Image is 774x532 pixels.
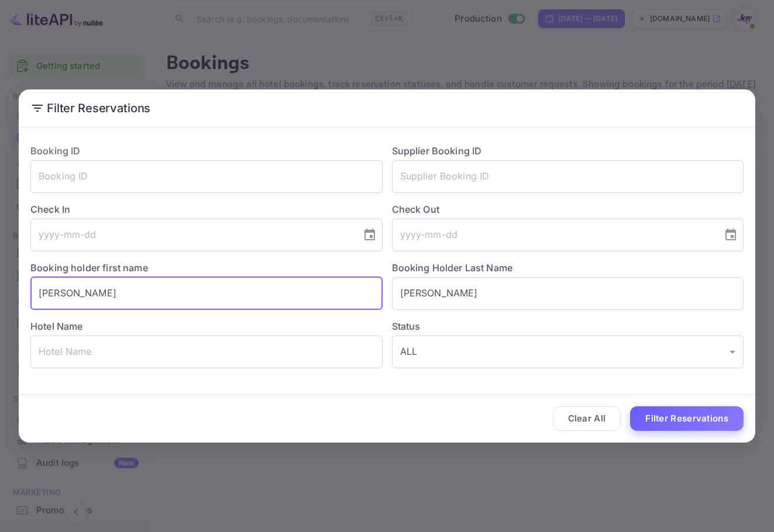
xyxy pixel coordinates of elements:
div: ALL [392,336,744,368]
input: Holder First Name [30,277,383,310]
h2: Filter Reservations [19,89,755,127]
label: Supplier Booking ID [392,145,482,157]
label: Booking Holder Last Name [392,262,513,274]
button: Clear All [553,406,621,431]
label: Booking holder first name [30,262,148,274]
input: Booking ID [30,160,383,193]
input: Hotel Name [30,336,383,368]
input: Holder Last Name [392,277,744,310]
input: yyyy-mm-dd [392,219,715,251]
label: Hotel Name [30,320,83,332]
label: Check In [30,202,383,216]
button: Filter Reservations [630,406,744,431]
label: Booking ID [30,145,81,157]
label: Check Out [392,202,744,216]
input: yyyy-mm-dd [30,219,353,251]
button: Choose date [358,223,381,247]
label: Status [392,319,744,333]
button: Choose date [719,223,742,247]
input: Supplier Booking ID [392,160,744,193]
